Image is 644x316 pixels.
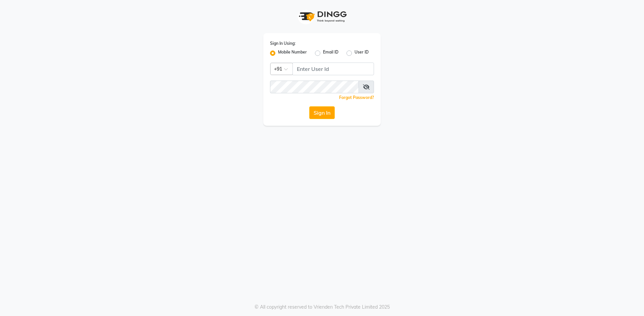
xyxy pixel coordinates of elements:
input: Username [270,81,359,93]
label: Mobile Number [278,49,307,57]
a: Forgot Password? [339,95,374,100]
label: Sign In Using: [270,40,296,46]
img: logo1.svg [295,7,349,26]
input: Username [292,63,374,75]
label: Email ID [323,49,338,57]
button: Sign In [309,106,335,119]
label: User ID [355,49,369,57]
